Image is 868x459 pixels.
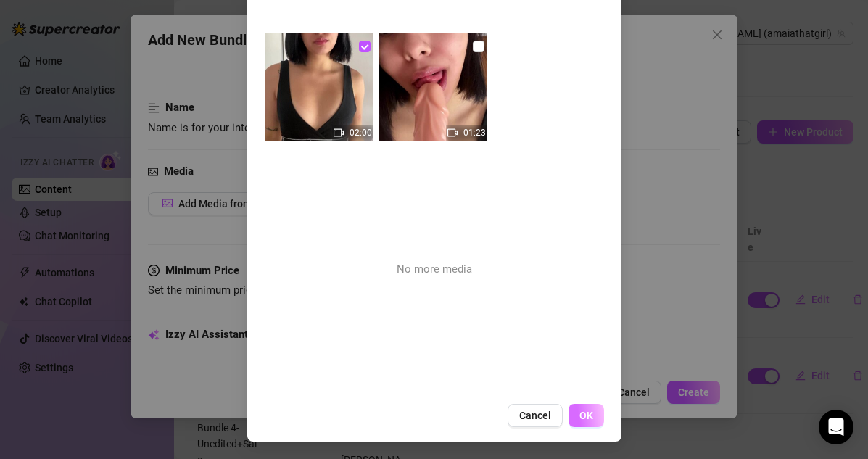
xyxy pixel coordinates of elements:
[397,261,472,278] span: No more media
[519,410,551,421] span: Cancel
[579,410,593,421] span: OK
[819,410,853,444] div: Open Intercom Messenger
[350,128,372,138] span: 02:00
[508,404,563,427] button: Cancel
[463,128,486,138] span: 01:23
[447,128,458,138] span: video-camera
[334,128,344,138] span: video-camera
[569,404,604,427] button: OK
[379,33,487,141] img: media
[265,33,373,141] img: media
